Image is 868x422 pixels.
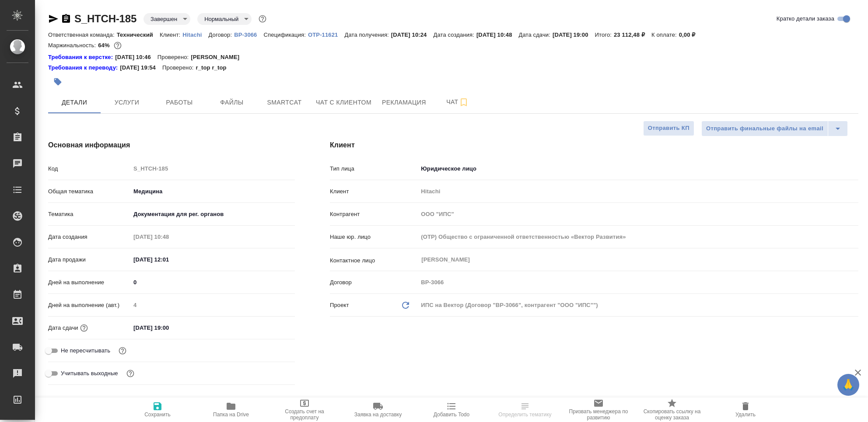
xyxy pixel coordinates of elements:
[98,42,112,49] p: 64%
[648,123,689,133] span: Отправить КП
[643,121,694,136] button: Отправить КП
[308,31,344,38] a: OTP-11621
[701,121,848,136] div: split button
[202,15,241,23] button: Нормальный
[61,369,118,378] span: Учитывать выходные
[158,97,200,108] span: Работы
[433,31,476,38] p: Дата создания:
[841,376,856,394] span: 🙏
[48,301,130,310] p: Дней на выполнение (авт.)
[48,63,120,72] a: Требования к переводу:
[651,31,679,38] p: К оплате:
[78,322,90,334] button: Если добавить услуги и заполнить их объемом, то дата рассчитается автоматически
[130,230,207,243] input: Пустое поле
[391,31,434,38] p: [DATE] 10:24
[553,31,595,38] p: [DATE] 19:00
[48,63,120,72] div: Нажми, чтобы открыть папку с инструкцией
[415,398,488,422] button: Добавить Todo
[130,276,295,289] input: ✎ Введи что-нибудь
[418,276,858,289] input: Пустое поле
[330,233,418,241] p: Наше юр. лицо
[130,321,207,334] input: ✎ Введи что-нибудь
[330,140,858,150] h4: Клиент
[213,412,249,418] span: Папка на Drive
[117,345,128,356] button: Включи, если не хочешь, чтобы указанная дата сдачи изменилась после переставления заказа в 'Подтв...
[418,230,858,243] input: Пустое поле
[640,408,703,421] span: Скопировать ссылку на оценку заказа
[48,14,59,24] button: Скопировать ссылку для ЯМессенджера
[344,31,391,38] p: Дата получения:
[418,298,858,313] div: ИПС на Вектор (Договор "ВР-3066", контрагент "ООО "ИПС"")
[130,299,295,311] input: Пустое поле
[120,63,162,72] p: [DATE] 19:54
[837,374,859,396] button: 🙏
[160,31,182,38] p: Клиент:
[48,42,98,49] p: Маржинальность:
[701,121,828,136] button: Отправить финальные файлы на email
[519,31,553,38] p: Дата сдачи:
[341,398,415,422] button: Заявка на доставку
[125,368,136,379] button: Выбери, если сб и вс нужно считать рабочими днями для выполнения заказа.
[614,31,651,38] p: 23 112,48 ₽
[130,162,295,175] input: Пустое поле
[418,161,858,176] div: Юридическое лицо
[257,13,268,24] button: Доп статусы указывают на важность/срочность заказа
[268,398,341,422] button: Создать счет на предоплату
[48,233,130,241] p: Дата создания
[264,31,308,38] p: Спецификация:
[316,97,371,108] span: Чат с клиентом
[382,97,426,108] span: Рекламация
[635,398,709,422] button: Скопировать ссылку на оценку заказа
[476,31,519,38] p: [DATE] 10:48
[48,164,130,173] p: Код
[117,31,160,38] p: Технический
[498,412,551,418] span: Определить тематику
[330,164,418,173] p: Тип лица
[48,72,67,91] button: Добавить тэг
[330,278,418,287] p: Договор
[418,185,858,198] input: Пустое поле
[53,97,95,108] span: Детали
[48,324,78,332] p: Дата сдачи
[112,40,123,51] button: 8205.84 RUB;
[130,253,207,266] input: ✎ Введи что-нибудь
[308,31,344,38] p: OTP-11621
[234,31,263,38] p: ВР-3066
[330,256,418,265] p: Контактное лицо
[48,140,295,150] h4: Основная информация
[706,124,823,134] span: Отправить финальные файлы на email
[182,31,208,38] p: Hitachi
[458,97,469,108] svg: Подписаться
[197,13,252,25] div: Завершен
[48,187,130,196] p: Общая тематика
[488,398,562,422] button: Определить тематику
[679,31,702,38] p: 0,00 ₽
[234,31,263,38] a: ВР-3066
[143,13,190,25] div: Завершен
[273,408,336,421] span: Создать счет на предоплату
[130,184,295,199] div: Медицина
[735,412,756,418] span: Удалить
[148,15,180,23] button: Завершен
[709,398,782,422] button: Удалить
[434,412,469,418] span: Добавить Todo
[48,278,130,287] p: Дней на выполнение
[157,53,191,62] p: Проверено:
[211,97,253,108] span: Файлы
[330,210,418,219] p: Контрагент
[48,255,130,264] p: Дата продажи
[263,97,305,108] span: Smartcat
[330,301,349,310] p: Проект
[74,13,136,24] a: S_HTCH-185
[130,207,295,222] div: Документация для рег. органов
[121,398,194,422] button: Сохранить
[48,31,117,38] p: Ответственная команда:
[162,63,196,72] p: Проверено:
[196,63,233,72] p: r_top r_top
[48,210,130,219] p: Тематика
[330,187,418,196] p: Клиент
[418,208,858,220] input: Пустое поле
[144,412,171,418] span: Сохранить
[567,408,630,421] span: Призвать менеджера по развитию
[354,412,402,418] span: Заявка на доставку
